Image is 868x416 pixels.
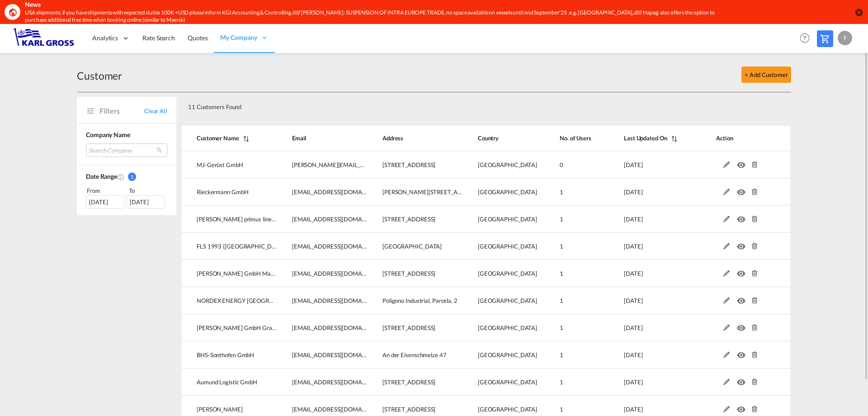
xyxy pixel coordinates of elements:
div: To [128,186,168,195]
td: 2025-08-27 [601,178,693,206]
td: Germany [462,260,537,287]
td: 1 [537,314,601,341]
span: 1 [560,351,563,359]
md-icon: icon-eye [737,241,749,247]
td: 2025-08-27 [601,233,693,260]
span: [STREET_ADDRESS] [382,406,435,413]
md-icon: icon-eye [737,214,749,220]
td: Polìgono Industrial, Parcela, 2 [367,287,462,314]
span: [GEOGRAPHIC_DATA] [478,188,537,196]
span: [EMAIL_ADDRESS][DOMAIN_NAME] [292,351,390,359]
td: 1 [537,287,601,314]
div: [DATE] [127,195,165,209]
span: [DATE] [624,351,642,359]
td: Test10@test.com [277,178,367,206]
td: 2025-08-27 [601,314,693,341]
span: [DATE] [624,378,642,386]
span: [DATE] [624,243,642,250]
span: [DATE] [624,188,642,196]
span: [EMAIL_ADDRESS][DOMAIN_NAME] [292,243,390,250]
span: [STREET_ADDRESS] [382,215,435,223]
td: 1 [537,368,601,396]
span: Filters [99,106,144,116]
md-icon: icon-earth [8,8,17,17]
span: [PERSON_NAME][STREET_ADDRESS] [382,188,481,196]
span: [GEOGRAPHIC_DATA] [478,406,537,413]
md-icon: icon-eye [737,377,749,383]
div: F [838,31,852,45]
span: [GEOGRAPHIC_DATA] [478,161,537,168]
span: An der Eisenschmelze 47 [382,351,447,359]
span: [GEOGRAPHIC_DATA] [382,243,442,250]
div: USA shipments: if you have shipments with expected duties 100K +USD please inform KGI Accounting ... [25,9,735,24]
td: Kammerdorfer Str. 16 [367,206,462,233]
td: BHS-Sonthofen GmbH [181,341,277,368]
div: Help [797,30,817,47]
span: [GEOGRAPHIC_DATA] [478,270,537,277]
button: + Add Customer [741,67,791,83]
span: [PERSON_NAME][EMAIL_ADDRESS][DOMAIN_NAME] [292,161,436,168]
td: Test7@test.com [277,260,367,287]
span: [DATE] [624,215,642,223]
span: [DATE] [624,406,642,413]
a: Quotes [181,24,214,53]
md-icon: icon-eye [737,159,749,166]
span: My Company [220,33,257,42]
span: 1 [560,270,563,277]
span: MJ-Gerüst GmbH [197,161,243,168]
span: [DATE] [624,270,642,277]
span: [GEOGRAPHIC_DATA] [478,351,537,359]
span: Date Range [86,172,117,180]
span: [STREET_ADDRESS] [382,270,435,277]
td: Ziegelstraße 68 [367,151,462,178]
td: 1 [537,260,601,287]
td: Germany [462,206,537,233]
td: Sukhumvit Road, Sriracha [367,233,462,260]
span: [EMAIL_ADDRESS][DOMAIN_NAME] [292,297,390,304]
span: Rate Search [142,34,175,42]
span: NORDEX ENERGY [GEOGRAPHIC_DATA], S.A [197,297,317,304]
span: [GEOGRAPHIC_DATA] [478,378,537,386]
img: 3269c73066d711f095e541db4db89301.png [14,28,75,48]
span: [EMAIL_ADDRESS][DOMAIN_NAME] [292,378,390,386]
td: 0 [537,151,601,178]
span: [DATE] [624,324,642,331]
td: 2025-08-27 [601,341,693,368]
span: [PERSON_NAME] GmbH Maschinen & Anlagenbau [197,270,327,277]
span: [DATE] [624,297,642,304]
span: [EMAIL_ADDRESS][DOMAIN_NAME] [292,270,390,277]
span: 0 [560,161,563,168]
div: From [86,186,126,195]
td: Test8@test.com [277,233,367,260]
td: 1 [537,206,601,233]
md-icon: Created On [117,173,124,181]
span: [PERSON_NAME] [197,406,243,413]
th: Address [367,125,462,151]
span: [DATE] [624,161,642,168]
td: Thailand [462,233,537,260]
span: Company Name [86,131,130,139]
span: 1 [560,188,563,196]
span: FLS 1993 ([GEOGRAPHIC_DATA]) Co., Ltd. [197,243,308,250]
td: Saalhoffer Str. 17 [367,368,462,396]
td: Test5@test.com [277,314,367,341]
td: Germany [462,368,537,396]
td: Dieffenbacher GmbH Maschinen & Anlagenbau [181,260,277,287]
td: 2025-08-27 [601,368,693,396]
span: Clear All [144,107,167,115]
span: [EMAIL_ADDRESS][DOMAIN_NAME] [292,215,390,223]
td: Test6@test.com [277,287,367,314]
md-icon: icon-eye [737,322,749,329]
span: 1 [560,297,563,304]
span: [STREET_ADDRESS] [382,324,435,331]
td: Bühler GmbH Grain Quality & Supply [181,314,277,341]
td: Mönckebergstr. 10 [367,178,462,206]
td: 1 [537,341,601,368]
td: Aumund Logistic GmbH [181,368,277,396]
th: Country [462,125,537,151]
span: 1 [560,215,563,223]
md-icon: icon-close-circle [854,8,863,17]
th: Action [693,125,791,151]
span: Analytics [92,33,118,43]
